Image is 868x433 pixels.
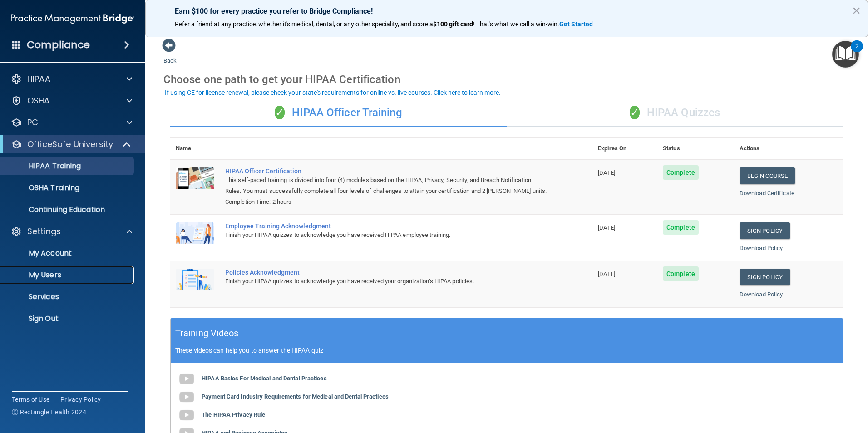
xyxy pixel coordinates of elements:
a: Sign Policy [740,269,790,285]
div: Completion Time: 2 hours [225,197,547,207]
p: Earn $100 for every practice you refer to Bridge Compliance! [175,7,838,15]
div: HIPAA Officer Training [170,99,507,127]
p: HIPAA Training [6,162,81,171]
p: OSHA [27,95,50,106]
div: 2 [855,46,858,58]
span: ! That's what we call a win-win. [473,20,559,28]
span: [DATE] [598,271,615,277]
img: PMB logo [11,10,134,28]
div: Finish your HIPAA quizzes to acknowledge you have received HIPAA employee training. [225,230,547,241]
a: Download Policy [740,291,783,298]
a: OSHA [11,95,132,106]
p: Settings [27,226,61,237]
h5: Training Videos [175,325,239,341]
p: Sign Out [6,314,130,323]
a: Begin Course [740,167,795,184]
a: Download Certificate [740,190,794,197]
button: Open Resource Center, 2 new notifications [832,41,859,68]
img: gray_youtube_icon.38fcd6cc.png [178,370,196,388]
div: HIPAA Quizzes [507,99,843,127]
a: OfficeSafe University [11,139,132,150]
div: Choose one path to get your HIPAA Certification [163,66,850,93]
span: [DATE] [598,169,615,176]
span: Complete [663,266,699,281]
p: Continuing Education [6,205,130,214]
p: HIPAA [27,74,50,84]
button: If using CE for license renewal, please check your state's requirements for online vs. live cours... [163,88,502,97]
button: Close [852,3,861,18]
p: PCI [27,117,40,128]
strong: $100 gift card [433,20,473,28]
div: Policies Acknowledgment [225,269,547,276]
a: Terms of Use [12,395,49,404]
p: My Users [6,271,130,280]
p: My Account [6,249,130,258]
b: The HIPAA Privacy Rule [202,411,265,418]
div: Employee Training Acknowledgment [225,222,547,230]
a: Get Started [559,20,594,28]
span: Complete [663,165,699,180]
span: ✓ [630,106,640,119]
h4: Compliance [27,39,90,51]
p: OfficeSafe University [27,139,113,150]
span: Ⓒ Rectangle Health 2024 [12,408,86,417]
a: Privacy Policy [60,395,101,404]
div: If using CE for license renewal, please check your state's requirements for online vs. live cours... [165,89,501,96]
b: Payment Card Industry Requirements for Medical and Dental Practices [202,393,389,400]
span: [DATE] [598,224,615,231]
p: These videos can help you to answer the HIPAA quiz [175,347,838,354]
a: Settings [11,226,132,237]
th: Name [170,138,220,160]
strong: Get Started [559,20,593,28]
th: Expires On [592,138,657,160]
a: Back [163,46,177,64]
span: ✓ [275,106,285,119]
div: This self-paced training is divided into four (4) modules based on the HIPAA, Privacy, Security, ... [225,175,547,197]
th: Actions [734,138,843,160]
p: Services [6,292,130,301]
a: Sign Policy [740,222,790,239]
img: gray_youtube_icon.38fcd6cc.png [178,406,196,424]
a: HIPAA [11,74,132,84]
a: HIPAA Officer Certification [225,167,547,175]
img: gray_youtube_icon.38fcd6cc.png [178,388,196,406]
span: Complete [663,220,699,235]
div: Finish your HIPAA quizzes to acknowledge you have received your organization’s HIPAA policies. [225,276,547,287]
a: Download Policy [740,245,783,251]
th: Status [657,138,734,160]
p: OSHA Training [6,183,79,192]
a: PCI [11,117,132,128]
span: Refer a friend at any practice, whether it's medical, dental, or any other speciality, and score a [175,20,433,28]
b: HIPAA Basics For Medical and Dental Practices [202,375,327,382]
